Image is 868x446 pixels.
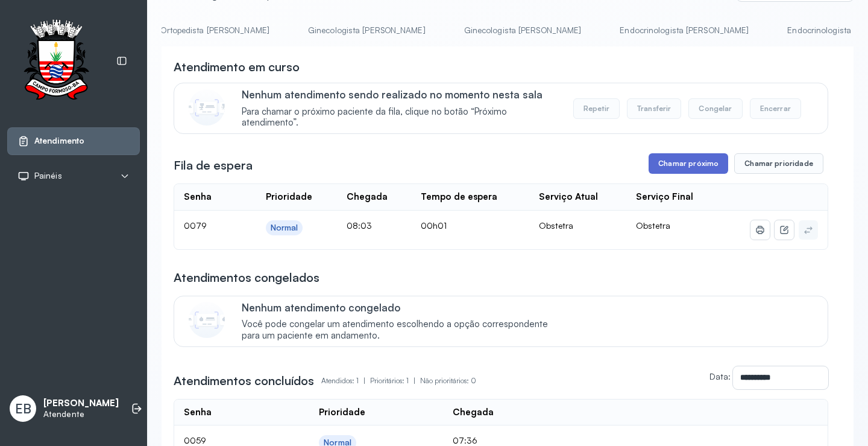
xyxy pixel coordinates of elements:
[453,435,477,445] span: 07:36
[453,407,494,418] div: Chegada
[43,409,119,419] p: Atendente
[242,88,561,101] p: Nenhum atendimento sendo realizado no momento nesta sala
[734,153,823,174] button: Chamar prioridade
[174,157,253,174] h3: Fila de espera
[242,106,561,129] span: Para chamar o próximo paciente da fila, clique no botão “Próximo atendimento”.
[636,191,693,203] div: Serviço Final
[573,98,620,119] button: Repetir
[347,191,388,203] div: Chegada
[174,372,314,389] h3: Atendimentos concluídos
[363,376,365,385] span: |
[189,89,225,126] img: Imagem de CalloutCard
[688,98,742,119] button: Congelar
[608,21,761,40] a: Endocrinologista [PERSON_NAME]
[13,19,99,103] img: Logotipo do estabelecimento
[242,301,561,314] p: Nenhum atendimento congelado
[34,136,84,146] span: Atendimento
[539,220,616,231] div: Obstetra
[17,135,130,147] a: Atendimento
[627,98,682,119] button: Transferir
[347,220,372,231] span: 08:03
[370,372,420,389] p: Prioritários: 1
[636,220,670,231] span: Obstetra
[709,371,731,381] label: Data:
[321,372,370,389] p: Atendidos: 1
[189,302,225,338] img: Imagem de CalloutCard
[184,407,212,418] div: Senha
[296,21,438,40] a: Ginecologista [PERSON_NAME]
[421,220,447,231] span: 00h01
[539,191,598,203] div: Serviço Atual
[174,269,319,286] h3: Atendimentos congelados
[319,407,365,418] div: Prioridade
[452,21,594,40] a: Ginecologista [PERSON_NAME]
[242,319,561,342] span: Você pode congelar um atendimento escolhendo a opção correspondente para um paciente em andamento.
[184,220,207,231] span: 0079
[421,191,497,203] div: Tempo de espera
[184,191,212,203] div: Senha
[649,153,728,174] button: Chamar próximo
[34,171,62,181] span: Painéis
[184,435,206,445] span: 0059
[414,376,415,385] span: |
[750,98,801,119] button: Encerrar
[148,21,281,40] a: Ortopedista [PERSON_NAME]
[271,223,298,233] div: Normal
[174,59,300,75] h3: Atendimento em curso
[266,191,312,203] div: Prioridade
[420,372,476,389] p: Não prioritários: 0
[43,398,119,409] p: [PERSON_NAME]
